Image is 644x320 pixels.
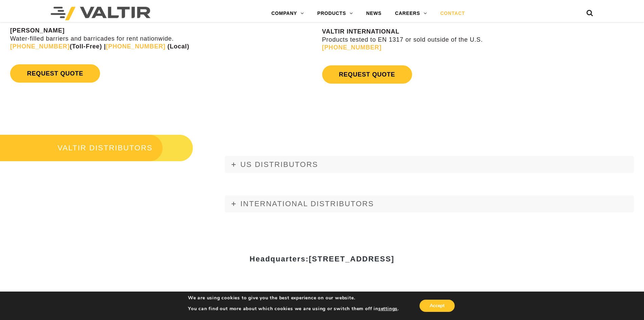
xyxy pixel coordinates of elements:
[433,7,472,20] a: CONTACT
[378,306,398,312] button: settings
[225,195,634,212] a: INTERNATIONAL DISTRIBUTORS
[322,44,382,51] a: [PHONE_NUMBER]
[311,7,360,20] a: PRODUCTS
[240,199,374,208] span: INTERNATIONAL DISTRIBUTORS
[10,27,65,34] strong: [PERSON_NAME]
[188,295,399,301] p: We are using cookies to give you the best experience on our website.
[51,7,150,20] img: Valtir
[225,156,634,173] a: US DISTRIBUTORS
[240,160,318,169] span: US DISTRIBUTORS
[249,255,394,263] strong: Headquarters:
[10,27,320,50] p: Water-filled barriers and barricades for rent nationwide.
[309,255,394,263] span: [STREET_ADDRESS]
[167,43,189,50] strong: (Local)
[322,28,400,35] strong: VALTIR INTERNATIONAL
[10,43,70,50] a: [PHONE_NUMBER]
[10,64,100,83] a: REQUEST QUOTE
[10,43,106,50] strong: (Toll-Free) |
[188,306,399,312] p: You can find out more about which cookies we are using or switch them off in .
[265,7,311,20] a: COMPANY
[359,7,388,20] a: NEWS
[420,300,455,312] button: Accept
[388,7,434,20] a: CAREERS
[106,43,165,50] a: [PHONE_NUMBER]
[322,65,412,84] a: REQUEST QUOTE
